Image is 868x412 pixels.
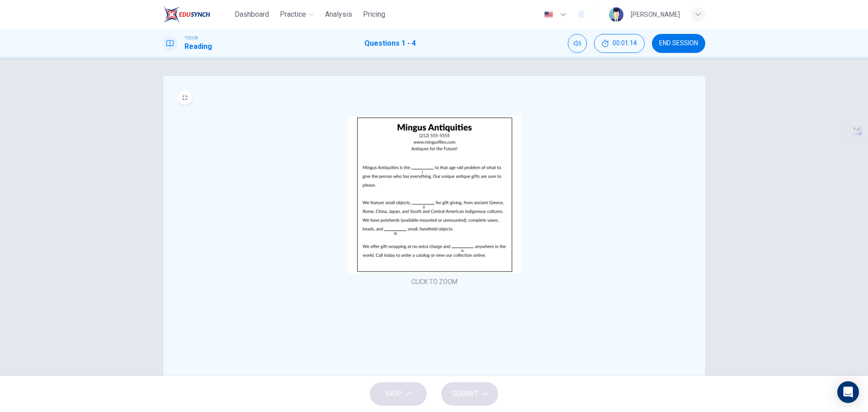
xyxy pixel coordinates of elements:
span: 00:01:14 [613,40,637,47]
span: Analysis [325,9,352,20]
button: MINIMIZE [178,90,192,105]
button: 00:01:14 [594,34,645,53]
div: Hide [594,34,645,53]
h1: Questions 1 - 4 [364,38,416,49]
img: EduSynch logo [163,5,210,24]
button: CLICK TO ZOOM [408,275,461,288]
h1: Reading [184,41,212,52]
div: Mute [568,34,587,53]
button: Analysis [321,6,356,23]
span: Pricing [363,9,385,20]
button: Dashboard [231,6,273,23]
span: TOEIC® [184,35,198,41]
div: [PERSON_NAME] [631,9,680,20]
div: Open Intercom Messenger [837,381,859,403]
a: EduSynch logo [163,5,231,24]
img: en [543,11,554,18]
button: Practice [276,6,318,23]
button: Pricing [359,6,389,23]
img: Profile picture [609,7,623,22]
button: END SESSION [652,34,705,53]
img: undefined [348,116,521,274]
span: Dashboard [235,9,269,20]
span: END SESSION [659,40,698,47]
span: Practice [280,9,306,20]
